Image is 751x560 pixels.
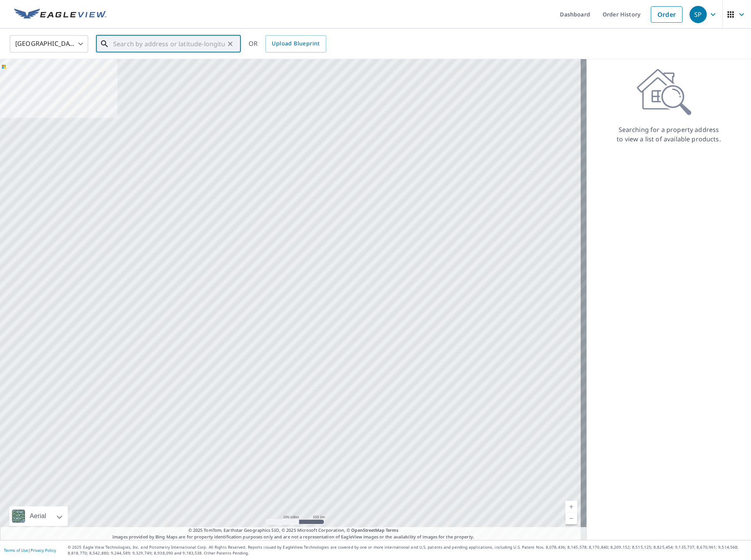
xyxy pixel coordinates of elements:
[4,548,56,553] p: |
[265,35,326,52] a: Upload Blueprint
[14,9,107,20] img: EV Logo
[31,547,56,553] a: Privacy Policy
[272,39,320,49] span: Upload Blueprint
[4,547,28,553] a: Terms of Use
[249,35,326,52] div: OR
[565,513,577,524] a: Current Level 5, Zoom Out
[113,33,225,55] input: Search by address or latitude-longitude
[10,33,88,55] div: [GEOGRAPHIC_DATA]
[188,527,399,534] span: © 2025 TomTom, Earthstar Geographics SIO, © 2025 Microsoft Corporation, ©
[351,527,384,533] a: OpenStreetMap
[565,501,577,513] a: Current Level 5, Zoom In
[651,6,682,23] a: Order
[9,506,68,526] div: Aerial
[616,125,721,144] p: Searching for a property address to view a list of available products.
[27,506,49,526] div: Aerial
[225,38,236,49] button: Clear
[690,6,707,23] div: SP
[68,544,747,556] p: © 2025 Eagle View Technologies, Inc. and Pictometry International Corp. All Rights Reserved. Repo...
[386,527,399,533] a: Terms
